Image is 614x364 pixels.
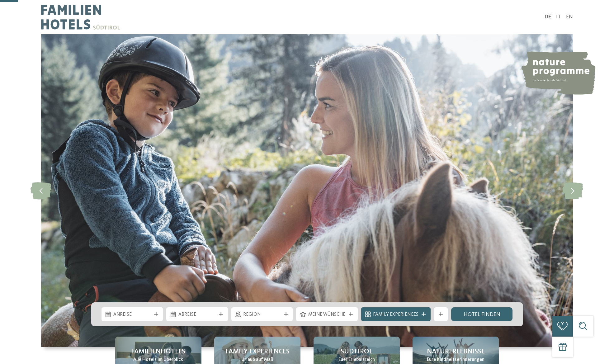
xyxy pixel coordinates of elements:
[566,14,573,20] a: EN
[341,347,373,357] span: Südtirol
[427,357,484,363] span: Eure Kindheitserinnerungen
[373,311,418,318] span: Family Experiences
[243,311,281,318] span: Region
[133,357,183,363] span: Alle Hotels im Überblick
[113,311,151,318] span: Anreise
[427,347,485,357] span: Naturerlebnisse
[178,311,216,318] span: Abreise
[41,34,573,347] img: Familienhotels Südtirol: The happy family places
[241,357,273,363] span: Urlaub auf Maß
[308,311,346,318] span: Meine Wünsche
[225,347,290,357] span: Family Experiences
[131,347,185,357] span: Familienhotels
[556,14,561,20] a: IT
[338,357,375,363] span: Euer Erlebnisreich
[520,51,595,95] img: nature programme by Familienhotels Südtirol
[545,14,551,20] a: DE
[451,307,513,321] a: Hotel finden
